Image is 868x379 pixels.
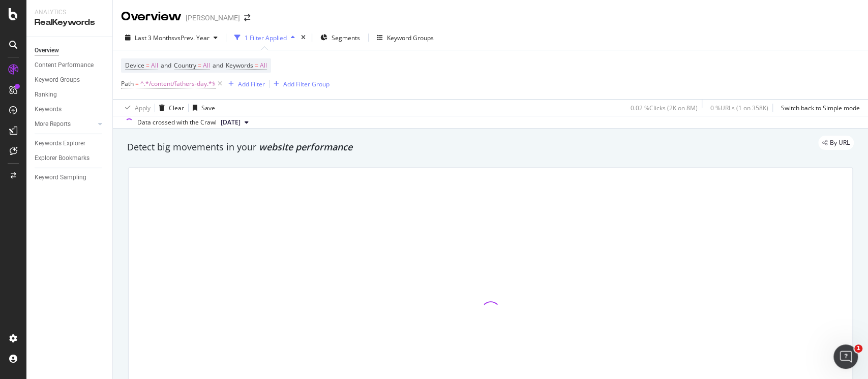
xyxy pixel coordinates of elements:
[121,29,222,46] button: Last 3 MonthsvsPrev. Year
[244,14,250,21] div: arrow-right-arrow-left
[224,78,265,90] button: Add Filter
[35,75,80,85] div: Keyword Groups
[35,119,71,130] div: More Reports
[35,17,104,28] div: RealKeywords
[121,8,182,25] div: Overview
[35,75,105,85] a: Keyword Groups
[299,33,308,43] div: times
[631,104,698,112] div: 0.02 % Clicks ( 2K on 8M )
[198,61,201,70] span: =
[316,29,364,46] button: Segments
[35,172,86,183] div: Keyword Sampling
[135,34,174,42] span: Last 3 Months
[174,61,196,70] span: Country
[35,60,94,71] div: Content Performance
[161,61,171,70] span: and
[151,58,158,73] span: All
[35,89,57,100] div: Ranking
[35,153,89,164] div: Explorer Bookmarks
[35,60,105,71] a: Content Performance
[35,153,105,164] a: Explorer Bookmarks
[140,77,216,91] span: ^.*/content/fathers-day.*$
[35,138,85,149] div: Keywords Explorer
[35,8,104,17] div: Analytics
[35,89,105,100] a: Ranking
[373,29,438,46] button: Keyword Groups
[283,80,330,88] div: Add Filter Group
[125,61,144,70] span: Device
[230,29,299,46] button: 1 Filter Applied
[169,104,184,112] div: Clear
[35,104,62,115] div: Keywords
[189,100,215,116] button: Save
[238,80,265,88] div: Add Filter
[245,34,287,42] div: 1 Filter Applied
[35,119,95,130] a: More Reports
[35,45,105,56] a: Overview
[833,344,858,369] iframe: Intercom live chat
[217,116,253,129] button: [DATE]
[221,118,241,127] span: 2025 Sep. 29th
[155,100,184,116] button: Clear
[35,138,105,149] a: Keywords Explorer
[818,136,854,150] div: legacy label
[186,13,240,23] div: [PERSON_NAME]
[830,140,850,146] span: By URL
[270,78,330,90] button: Add Filter Group
[260,58,267,73] span: All
[137,118,217,127] div: Data crossed with the Crawl
[174,34,209,42] span: vs Prev. Year
[201,104,215,112] div: Save
[226,61,253,70] span: Keywords
[777,100,860,116] button: Switch back to Simple mode
[387,34,434,42] div: Keyword Groups
[203,58,210,73] span: All
[332,34,360,42] span: Segments
[255,61,258,70] span: =
[781,104,860,112] div: Switch back to Simple mode
[35,104,105,115] a: Keywords
[121,79,134,88] span: Path
[213,61,223,70] span: and
[35,45,59,56] div: Overview
[121,100,151,116] button: Apply
[35,172,105,183] a: Keyword Sampling
[146,61,149,70] span: =
[135,79,139,88] span: =
[135,104,151,112] div: Apply
[854,344,862,353] span: 1
[710,104,768,112] div: 0 % URLs ( 1 on 358K )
